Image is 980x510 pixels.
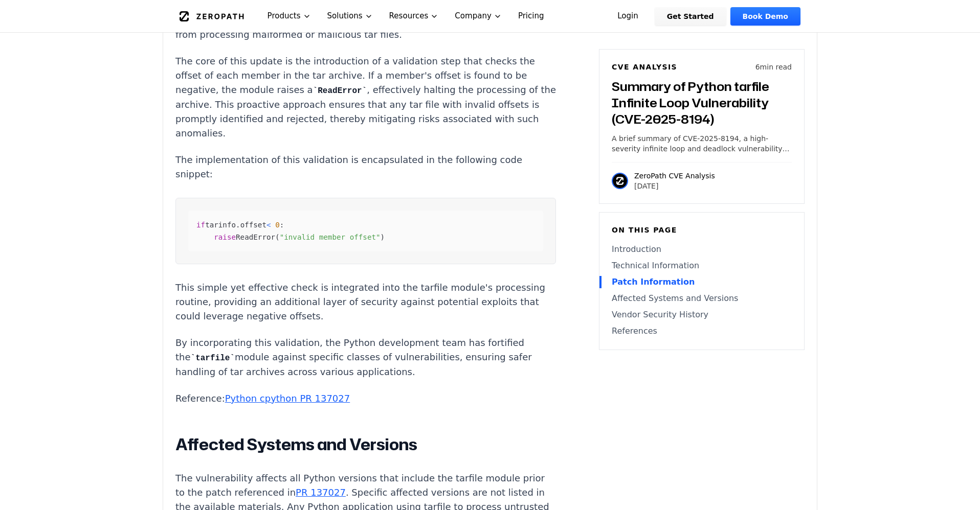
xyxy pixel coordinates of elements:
[634,181,715,191] p: [DATE]
[280,221,284,229] span: :
[175,336,556,379] p: By incorporating this validation, the Python development team has fortified the module against sp...
[612,133,792,154] p: A brief summary of CVE-2025-8194, a high-severity infinite loop and deadlock vulnerability in Pyt...
[266,221,271,229] span: <
[612,173,628,189] img: ZeroPath CVE Analysis
[236,221,240,229] span: .
[612,62,677,72] h6: CVE Analysis
[275,233,280,241] span: (
[313,86,367,96] code: ReadError
[196,221,205,229] span: if
[205,221,236,229] span: tarinfo
[612,260,792,272] a: Technical Information
[605,7,651,26] a: Login
[225,393,350,404] a: Python cpython PR 137027
[655,7,726,26] a: Get Started
[175,54,556,141] p: The core of this update is the introduction of a validation step that checks the offset of each m...
[175,281,556,323] p: This simple yet effective check is integrated into the tarfile module's processing routine, provi...
[275,221,280,229] span: 0
[280,233,381,241] span: "invalid member offset"
[191,354,235,363] code: tarfile
[240,221,266,229] span: offset
[296,487,346,498] a: PR 137027
[755,62,792,72] p: 6 min read
[214,233,236,241] span: raise
[612,325,792,337] a: References
[175,391,556,406] p: Reference:
[175,434,556,455] h2: Affected Systems and Versions
[730,7,800,26] a: Book Demo
[612,243,792,256] a: Introduction
[612,225,792,235] h6: On this page
[612,292,792,305] a: Affected Systems and Versions
[612,78,792,127] h3: Summary of Python tarfile Infinite Loop Vulnerability (CVE-2025-8194)
[175,153,556,181] p: The implementation of this validation is encapsulated in the following code snippet:
[612,276,792,288] a: Patch Information
[634,171,715,181] p: ZeroPath CVE Analysis
[236,233,275,241] span: ReadError
[381,233,385,241] span: )
[612,309,792,321] a: Vendor Security History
